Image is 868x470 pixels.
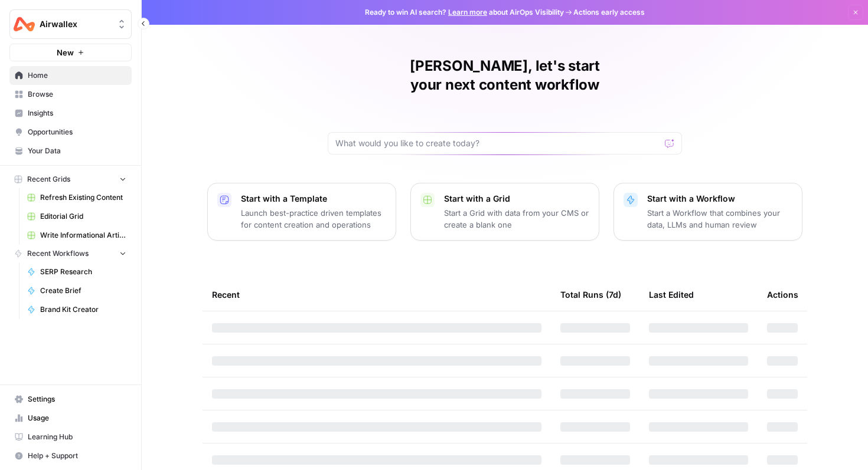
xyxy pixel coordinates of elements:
a: Usage [9,409,132,428]
a: Brand Kit Creator [22,300,132,319]
button: Help + Support [9,446,132,465]
div: Recent [212,278,541,311]
div: Total Runs (7d) [560,278,621,311]
span: Learning Hub [28,432,126,442]
span: Brand Kit Creator [40,304,126,315]
span: Insights [28,108,126,119]
div: Last Edited [649,278,694,311]
a: Refresh Existing Content [22,188,132,207]
span: Settings [28,394,126,405]
button: Start with a TemplateLaunch best-practice driven templates for content creation and operations [207,183,396,241]
a: Editorial Grid [22,207,132,226]
span: Recent Grids [27,174,70,185]
p: Start with a Grid [444,193,589,205]
a: Browse [9,85,132,104]
input: What would you like to create today? [335,137,660,149]
p: Start a Workflow that combines your data, LLMs and human review [647,207,792,231]
button: Start with a WorkflowStart a Workflow that combines your data, LLMs and human review [614,183,802,241]
a: Home [9,66,132,85]
a: Write Informational Article [22,226,132,245]
a: Learning Hub [9,428,132,446]
span: Recent Workflows [27,248,89,259]
button: Workspace: Airwallex [9,9,132,39]
h1: [PERSON_NAME], let's start your next content workflow [328,57,682,94]
a: Opportunities [9,123,132,142]
p: Start with a Workflow [647,193,792,205]
span: Airwallex [40,18,111,30]
div: Actions [767,278,798,311]
span: Opportunities [28,127,126,137]
span: Actions early access [573,7,645,18]
span: Your Data [28,146,126,156]
p: Launch best-practice driven templates for content creation and operations [241,207,386,231]
button: Start with a GridStart a Grid with data from your CMS or create a blank one [410,183,599,241]
p: Start with a Template [241,193,386,205]
span: Help + Support [28,451,126,461]
span: Refresh Existing Content [40,192,126,203]
a: Learn more [448,8,487,17]
a: SERP Research [22,262,132,281]
span: Usage [28,413,126,423]
span: New [57,47,74,58]
span: Write Informational Article [40,230,126,241]
a: Create Brief [22,281,132,300]
span: Editorial Grid [40,211,126,222]
span: Home [28,70,126,81]
a: Your Data [9,142,132,160]
span: SERP Research [40,267,126,277]
p: Start a Grid with data from your CMS or create a blank one [444,207,589,231]
span: Browse [28,89,126,100]
img: Airwallex Logo [14,14,35,35]
a: Insights [9,104,132,123]
span: Create Brief [40,285,126,296]
button: Recent Workflows [9,245,132,262]
span: Ready to win AI search? about AirOps Visibility [365,7,564,18]
button: New [9,44,132,61]
button: Recent Grids [9,170,132,188]
a: Settings [9,390,132,409]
